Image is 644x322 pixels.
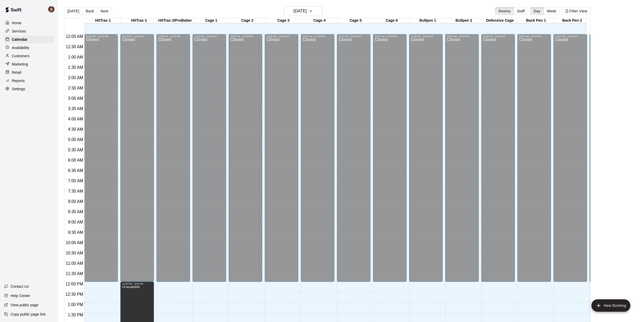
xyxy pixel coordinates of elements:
p: Contact Us [11,284,29,289]
div: 12:00 AM – 12:00 PM [338,35,369,38]
span: 4:30 AM [67,127,85,131]
div: Closed [519,38,549,284]
span: 5:00 AM [67,137,85,142]
div: 12:00 AM – 12:00 PM [86,35,116,38]
p: Calendar [12,37,28,42]
div: 12:00 AM – 12:00 PM [519,35,549,38]
p: Availability [12,45,29,50]
div: 12:00 AM – 12:00 PM: Closed [337,34,370,282]
div: 12:00 AM – 12:00 PM [122,35,152,38]
div: 12:00 AM – 12:00 PM [266,35,297,38]
div: Closed [447,38,477,284]
span: 7:00 AM [67,179,85,183]
div: 12:00 AM – 12:00 PM [375,35,405,38]
div: 12:00 AM – 12:00 PM: Closed [193,34,226,282]
p: Retail [12,70,21,75]
div: Bullpen 2 [446,18,482,23]
div: Back Pen 1 [518,18,554,23]
div: 12:00 AM – 12:00 PM [555,35,585,38]
a: Settings [4,85,54,93]
span: 7:30 AM [67,189,85,193]
span: 10:00 AM [64,241,85,245]
span: 8:00 AM [67,199,85,204]
div: Cage 6 [374,18,410,23]
div: HitTrax 2 [121,18,157,23]
h6: [DATE] [294,7,307,15]
div: Closed [122,38,152,284]
a: Retail [4,69,54,76]
div: 12:00 AM – 12:00 PM: Closed [554,34,587,282]
div: 12:00 AM – 12:00 PM: Closed [481,34,515,282]
a: Home [4,19,54,27]
span: 3:00 AM [67,96,85,101]
div: 12:00 AM – 12:00 PM: Closed [265,34,298,282]
span: 4:00 AM [67,117,85,121]
p: Settings [12,86,25,92]
div: Back Pen 2 [554,18,590,23]
div: Cage 3 [265,18,301,23]
button: Rooms [495,7,514,15]
div: 12:00 AM – 12:00 PM [411,35,441,38]
span: 10:30 AM [64,251,85,255]
span: 12:00 PM [64,282,84,286]
a: Services [4,27,54,35]
span: 9:00 AM [67,220,85,224]
div: Closed [266,38,297,284]
div: 12:00 AM – 12:00 PM: Closed [517,34,551,282]
div: 12:00 AM – 12:00 PM: Closed [156,34,190,282]
div: 12:00 AM – 12:00 PM: Closed [301,34,334,282]
button: [DATE] [284,6,323,16]
div: Closed [375,38,405,284]
span: 5:30 AM [67,148,85,152]
div: 12:00 AM – 12:00 PM [158,35,188,38]
div: Mike Skogen [47,4,58,14]
span: 2:00 AM [67,76,85,80]
div: Customers [4,52,54,60]
button: Day [530,7,544,15]
button: Week [543,7,560,15]
span: 1:00 AM [67,55,85,59]
span: 3:30 AM [67,106,85,111]
div: 12:00 AM – 12:00 PM [194,35,225,38]
div: 12:00 AM – 12:00 PM: Closed [445,34,479,282]
div: Closed [483,38,513,284]
div: 12:00 AM – 12:00 PM: Closed [409,34,443,282]
div: Closed [338,38,369,284]
p: Help Center [11,293,30,298]
div: Cage 2 [229,18,265,23]
div: Cage 5 [337,18,374,23]
div: 12:00 AM – 12:00 PM: Closed [84,34,118,282]
button: [DATE] [64,7,82,15]
div: HitTrax 1 [85,18,121,23]
p: Customers [12,53,30,59]
a: Reports [4,77,54,85]
div: Cage 4 [301,18,337,23]
span: 6:30 AM [67,168,85,173]
span: 1:30 AM [67,65,85,70]
img: Mike Skogen [48,6,54,12]
span: 11:30 AM [64,271,85,276]
span: 1:00 PM [67,302,85,307]
div: 12:00 AM – 12:00 PM [230,35,261,38]
div: Closed [555,38,585,284]
a: Calendar [4,36,54,43]
div: 12:00 AM – 12:00 PM: Closed [120,34,154,282]
p: View public page [11,302,38,308]
div: 12:00 AM – 12:00 PM: Closed [229,34,262,282]
p: Services [12,29,26,34]
div: 12:00 AM – 12:00 PM [483,35,513,38]
button: Staff [514,7,528,15]
span: 2:30 AM [67,86,85,90]
span: 12:30 AM [64,45,85,49]
p: Marketing [12,62,28,67]
div: HitTrax 3/ProBatter [157,18,193,23]
div: Cage 1 [193,18,229,23]
a: Marketing [4,60,54,68]
span: 12:30 PM [64,292,84,296]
